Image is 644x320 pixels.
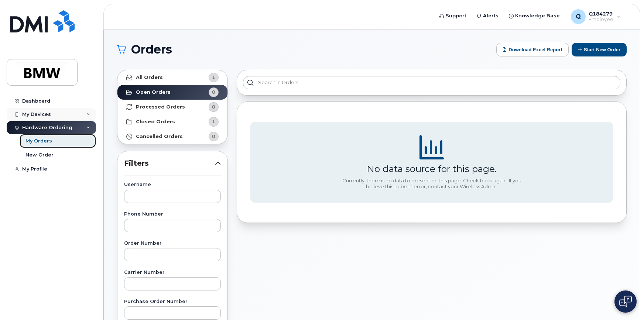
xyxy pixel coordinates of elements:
[136,75,163,80] strong: All Orders
[117,85,227,100] a: Open Orders0
[124,270,221,275] label: Carrier Number
[117,129,227,144] a: Cancelled Orders0
[124,158,215,169] span: Filters
[212,103,215,110] span: 0
[339,178,524,189] div: Currently, there is no data to present on this page. Check back again. If you believe this to be ...
[124,182,221,187] label: Username
[212,89,215,96] span: 0
[572,43,627,56] button: Start New Order
[124,241,221,246] label: Order Number
[212,74,215,81] span: 1
[136,89,171,95] strong: Open Orders
[117,114,227,129] a: Closed Orders1
[136,134,183,140] strong: Cancelled Orders
[124,299,221,304] label: Purchase Order Number
[117,100,227,114] a: Processed Orders0
[212,133,215,140] span: 0
[136,104,185,110] strong: Processed Orders
[496,43,569,56] button: Download Excel Report
[212,118,215,125] span: 1
[136,119,175,125] strong: Closed Orders
[131,44,172,55] span: Orders
[117,70,227,85] a: All Orders1
[124,212,221,217] label: Phone Number
[243,76,620,89] input: Search in orders
[367,163,497,174] div: No data source for this page.
[619,296,632,307] img: Open chat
